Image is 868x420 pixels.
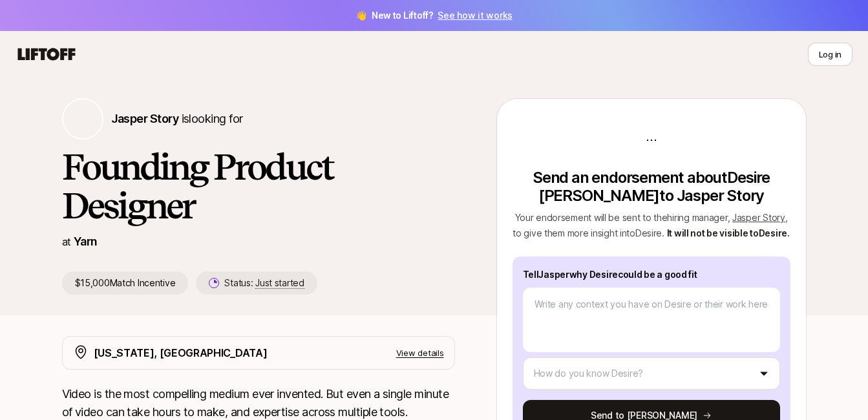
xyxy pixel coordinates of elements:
span: It will not be visible to Desire . [667,227,790,238]
p: is looking for [111,110,243,128]
p: Tell Jasper why Desire could be a good fit [523,267,780,282]
button: Log in [808,43,852,66]
span: Your endorsement will be sent to the hiring manager , , to give them more insight into Desire . [513,212,787,238]
span: Jasper Story [732,212,785,223]
a: See how it works [438,10,513,21]
p: View details [396,346,444,359]
p: Send an endorsement about Desire [PERSON_NAME] to Jasper Story [513,169,790,205]
p: at [62,233,71,250]
p: [US_STATE], [GEOGRAPHIC_DATA] [94,344,268,361]
span: 👋 New to Liftoff? [355,8,513,23]
p: $15,000 Match Incentive [62,271,189,295]
span: Just started [255,277,304,289]
h1: Founding Product Designer [62,147,455,225]
span: Jasper Story [111,112,179,125]
a: Yarn [74,235,98,248]
p: Status: [224,275,304,291]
